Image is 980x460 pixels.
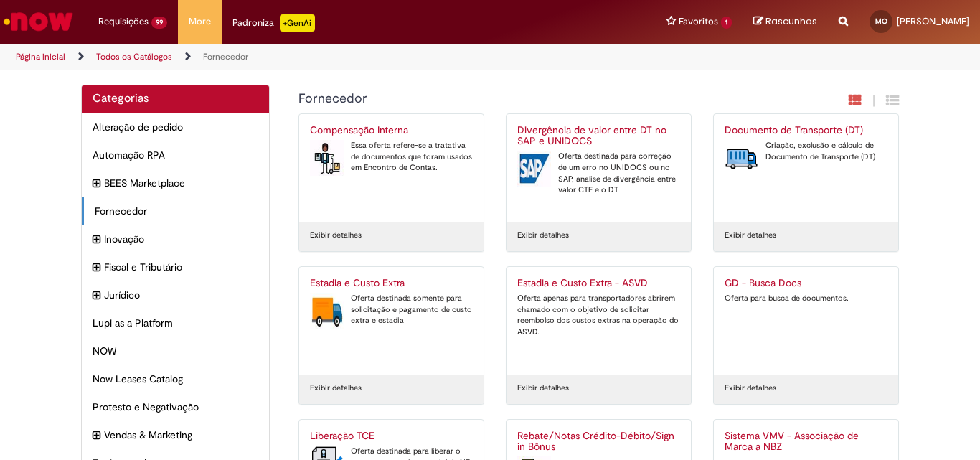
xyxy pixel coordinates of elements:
span: Fornecedor [95,204,258,218]
div: Padroniza [232,14,315,32]
p: +GenAi [280,14,315,32]
div: Automação RPA [82,141,269,169]
ul: Trilhas de página [11,44,643,70]
span: Inovação [104,232,258,246]
span: Protesto e Negativação [93,400,258,414]
div: Oferta destinada somente para solicitação e pagamento de custo extra e estadia [310,293,473,327]
h2: Documento de Transporte (DT) [725,125,887,136]
img: Estadia e Custo Extra [310,293,344,329]
h2: Estadia e Custo Extra - ASVD [517,278,680,289]
a: Fornecedor [203,51,248,62]
i: expandir categoria BEES Marketplace [93,176,100,192]
i: Exibição de grade [886,93,899,107]
h2: Categorias [93,93,258,105]
a: Estadia e Custo Extra - ASVD Oferta apenas para transportadores abrirem chamado com o objetivo de... [507,267,691,375]
h1: {"description":null,"title":"Fornecedor"} Categoria [298,92,744,106]
a: Divergência de valor entre DT no SAP e UNIDOCS Divergência de valor entre DT no SAP e UNIDOCS Ofe... [507,114,691,222]
span: [PERSON_NAME] [897,15,969,27]
a: Exibir detalhes [725,382,776,394]
span: Vendas & Marketing [104,428,258,442]
span: Fiscal e Tributário [104,260,258,274]
a: GD - Busca Docs Oferta para busca de documentos. [714,267,898,375]
h2: Rebate/Notas Crédito-Débito/Sign in Bônus [517,431,680,454]
h2: Sistema VMV - Associação de Marca a NBZ [725,431,887,454]
h2: Estadia e Custo Extra [310,278,473,289]
a: Exibir detalhes [310,230,362,241]
img: Divergência de valor entre DT no SAP e UNIDOCS [517,151,551,187]
img: Documento de Transporte (DT) [725,140,758,176]
img: ServiceNow [1,7,75,36]
div: Protesto e Negativação [82,393,269,421]
img: Compensação Interna [310,140,344,176]
h2: Liberação TCE [310,431,473,442]
h2: GD - Busca Docs [725,278,887,289]
i: expandir categoria Vendas & Marketing [93,428,100,443]
div: Essa oferta refere-se a tratativa de documentos que foram usados em Encontro de Contas. [310,140,473,174]
span: | [872,93,875,109]
a: Estadia e Custo Extra Estadia e Custo Extra Oferta destinada somente para solicitação e pagamento... [299,267,484,375]
div: Criação, exclusão e cálculo de Documento de Transporte (DT) [725,140,887,162]
div: expandir categoria Vendas & Marketing Vendas & Marketing [82,421,269,449]
span: Favoritos [679,14,718,29]
span: MO [875,17,887,26]
span: Jurídico [104,288,258,302]
a: Rascunhos [753,15,817,29]
div: Alteração de pedido [82,113,269,141]
h2: Compensação Interna [310,125,473,136]
span: Requisições [98,14,149,29]
h2: Divergência de valor entre DT no SAP e UNIDOCS [517,125,680,148]
a: Exibir detalhes [310,382,362,394]
a: Compensação Interna Compensação Interna Essa oferta refere-se a tratativa de documentos que foram... [299,114,484,222]
span: NOW [93,344,258,358]
div: expandir categoria BEES Marketplace BEES Marketplace [82,169,269,197]
a: Documento de Transporte (DT) Documento de Transporte (DT) Criação, exclusão e cálculo de Document... [714,114,898,222]
span: More [189,14,211,29]
i: expandir categoria Fiscal e Tributário [93,260,100,276]
div: NOW [82,337,269,365]
div: Fornecedor [82,197,269,225]
span: BEES Marketplace [104,176,258,190]
div: Lupi as a Platform [82,309,269,337]
a: Página inicial [16,51,65,62]
a: Exibir detalhes [517,230,569,241]
div: Oferta apenas para transportadores abrirem chamado com o objetivo de solicitar reembolso dos cust... [517,293,680,338]
span: 1 [721,17,732,29]
span: Alteração de pedido [93,120,258,134]
div: expandir categoria Jurídico Jurídico [82,281,269,309]
span: Automação RPA [93,148,258,162]
div: Oferta para busca de documentos. [725,293,887,304]
div: Now Leases Catalog [82,365,269,393]
div: expandir categoria Fiscal e Tributário Fiscal e Tributário [82,253,269,281]
a: Exibir detalhes [517,382,569,394]
a: Exibir detalhes [725,230,776,241]
div: expandir categoria Inovação Inovação [82,225,269,253]
div: Oferta destinada para correção de um erro no UNIDOCS ou no SAP, analise de divergência entre valo... [517,151,680,196]
span: Lupi as a Platform [93,316,258,330]
span: Rascunhos [765,14,817,28]
a: Todos os Catálogos [96,51,172,62]
i: expandir categoria Inovação [93,232,100,248]
i: Exibição em cartão [849,93,862,107]
i: expandir categoria Jurídico [93,288,100,304]
span: 99 [151,17,167,29]
span: Now Leases Catalog [93,372,258,386]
